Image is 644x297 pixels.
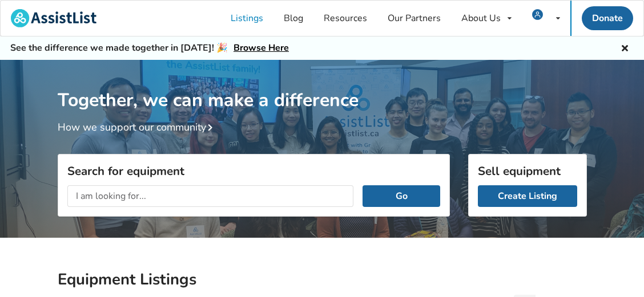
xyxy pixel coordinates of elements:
[67,185,354,207] input: I am looking for...
[67,164,440,178] h3: Search for equipment
[58,60,587,112] h1: Together, we can make a difference
[273,1,313,36] a: Blog
[234,42,289,54] a: Browse Here
[58,120,218,134] a: How we support our community
[532,9,543,20] img: user icon
[478,185,577,207] a: Create Listing
[377,1,451,36] a: Our Partners
[313,1,377,36] a: Resources
[582,6,633,30] a: Donate
[11,9,96,27] img: assistlist-logo
[10,42,289,54] h5: See the difference we made together in [DATE]! 🎉
[58,270,587,290] h2: Equipment Listings
[220,1,273,36] a: Listings
[363,185,440,207] button: Go
[461,14,501,23] div: About Us
[478,164,577,178] h3: Sell equipment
